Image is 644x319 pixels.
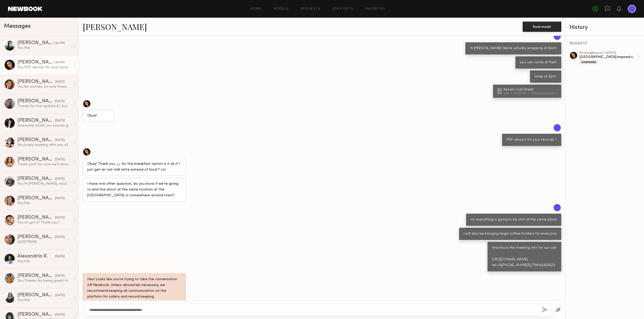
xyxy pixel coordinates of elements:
div: [DATE] [55,312,65,317]
div: Okay! Thank you 🙏🏻 for the breakfast option is it ok if I just get an oat milk latte instead of f... [87,161,181,173]
div: You: lovely working with you <3 [17,143,71,147]
div: 102.07 KB [514,92,531,95]
div: You: PDF version for your records ^ [17,65,71,70]
a: Favorites [365,7,385,11]
div: Thank you!! I’m sure we’ll shoot soon 😄 [17,162,71,167]
div: booking Request • [DATE] [580,51,637,55]
div: Okok! [87,113,109,119]
div: You: File [17,46,71,50]
div: You: Hi [PERSON_NAME], would love to shoot with you if you're available! Wasn't sure if you decli... [17,181,71,186]
div: .pdf [504,92,514,95]
a: [PERSON_NAME] [83,21,147,32]
div: Thanks for the update & I look forward to hearing from you. [17,104,71,109]
div: [DATE] [55,177,65,181]
div: no everything is going to be shot at the same place [471,217,557,223]
div: [PERSON_NAME] [17,99,55,104]
div: Confirmed [580,60,598,64]
div: You: oh got it! Thank you ! [17,220,71,225]
div: [PERSON_NAME] [17,293,55,298]
a: bookingRequest •[DATE][GEOGRAPHIC_DATA] inspired commercialConfirmed [580,51,640,64]
div: [PERSON_NAME] [17,79,55,84]
div: [PERSON_NAME] [17,60,53,65]
div: Hi [PERSON_NAME]! We're actually wrapping at 6pm! [470,46,557,51]
div: History [570,25,640,30]
div: I have one other question, do you know if we’re going to end the shoot at the same location at th... [87,181,181,199]
div: [DATE] [55,235,65,240]
div: [DATE] [55,274,65,278]
div: You: No worries, im sure there will be other projects for us to work on in the future <3 [17,84,71,89]
div: [PERSON_NAME] [17,235,55,240]
div: 1:28 PM [53,60,65,65]
div: [DATE] [55,118,65,123]
div: You: File [17,298,71,303]
div: REQUESTS [570,42,640,45]
span: Messages [4,23,31,29]
a: Models [273,7,289,11]
div: [DATE] [55,138,65,143]
div: You: File [17,201,71,206]
div: [PERSON_NAME] [17,138,55,143]
div: [PERSON_NAME] [17,273,55,278]
div: Click to download [531,92,557,95]
div: [PERSON_NAME] [17,157,55,162]
div: [DATE] [55,254,65,259]
button: Book model [523,22,561,32]
div: Kevani-Call Sheet [504,88,558,91]
a: Job Posts [333,7,353,11]
div: 8326779099 [17,240,71,244]
div: You: Thanks for being great! Hope to work together soon again xo [17,278,71,283]
div: 1:28 PM [53,41,65,46]
div: [DATE] [55,293,65,298]
div: You: File [17,259,71,264]
div: wrap at 5pm [535,74,557,80]
div: [PERSON_NAME] [17,196,55,201]
a: Home [250,7,262,11]
div: Awesome thank you sounds great [17,123,71,128]
a: Book model [523,24,561,28]
div: [DATE] [55,157,65,162]
div: And this is the meeting info for our call: [URL][DOMAIN_NAME] tel:+1%[PHONE_NUMBER];798142456%23 [492,245,557,268]
div: [DATE] [55,196,65,201]
div: I will also be bringing large coffee holders for everyone [464,231,557,237]
div: [DATE] [55,80,65,84]
div: [GEOGRAPHIC_DATA] inspired commercial [580,55,637,59]
div: Alexandria R. [17,254,55,259]
div: [PERSON_NAME] [17,118,55,123]
div: [PERSON_NAME] [17,41,53,46]
div: you can come at 9am [520,60,557,66]
div: PDF version for your records ^ [507,137,557,143]
div: [PERSON_NAME] [17,215,55,220]
div: [DATE] [55,99,65,104]
div: Hey! Looks like you’re trying to take the conversation off Newbook. Unless absolutely necessary, ... [87,277,181,300]
a: Requests [301,7,320,11]
div: [PERSON_NAME] [17,312,55,317]
div: [PERSON_NAME] [17,176,55,181]
a: Kevani-Call Sheet.pdf102.07 KBClick to download [498,88,558,95]
div: [DATE] [55,215,65,220]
